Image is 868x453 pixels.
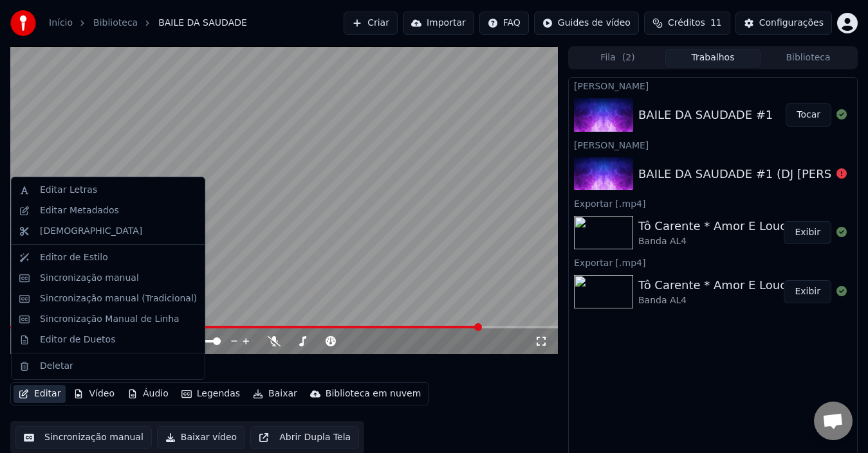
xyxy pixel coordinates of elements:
button: Guides de vídeo [534,12,639,35]
button: Baixar vídeo [157,426,245,449]
button: Biblioteca [761,49,856,67]
div: Editor de Estilo [40,251,108,264]
button: Legendas [176,385,245,403]
button: Exibir [784,280,831,303]
nav: breadcrumb [49,17,247,30]
a: Início [49,17,73,30]
button: Tocar [786,103,831,127]
div: Biblioteca em nuvem [326,387,421,400]
div: Bate-papo aberto [814,402,853,440]
button: Configurações [735,12,832,35]
button: Editar [14,385,66,403]
button: Importar [403,12,474,35]
div: [DEMOGRAPHIC_DATA] [40,225,142,238]
span: ( 2 ) [622,51,635,64]
div: Deletar [40,360,73,373]
div: [PERSON_NAME] [569,78,857,93]
button: Sincronização manual [15,426,152,449]
div: BAILE DA SAUDADE [10,359,137,377]
div: Editar Metadados [40,204,119,217]
div: Configurações [759,17,824,30]
button: Exibir [784,221,831,244]
div: Editar Letras [40,184,97,197]
div: BAILE DA SAUDADE #1 [638,106,773,124]
button: Abrir Dupla Tela [250,426,359,449]
button: Créditos11 [644,12,730,35]
div: Sincronização Manual de Linha [40,313,180,326]
a: Biblioteca [93,17,138,30]
button: Criar [344,12,398,35]
button: Trabalhos [665,49,761,67]
button: Vídeo [68,385,120,403]
button: Áudio [122,385,174,403]
div: Editor de Duetos [40,333,115,346]
div: Sincronização manual (Tradicional) [40,292,197,305]
div: [PERSON_NAME] [569,137,857,152]
span: BAILE DA SAUDADE [158,17,247,30]
button: FAQ [479,12,529,35]
div: Exportar [.mp4] [569,195,857,211]
span: Créditos [668,17,705,30]
div: Sincronização manual [40,272,139,285]
span: 11 [710,17,722,30]
button: Baixar [248,385,302,403]
img: youka [10,10,36,36]
div: Exportar [.mp4] [569,254,857,270]
button: Fila [570,49,665,67]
